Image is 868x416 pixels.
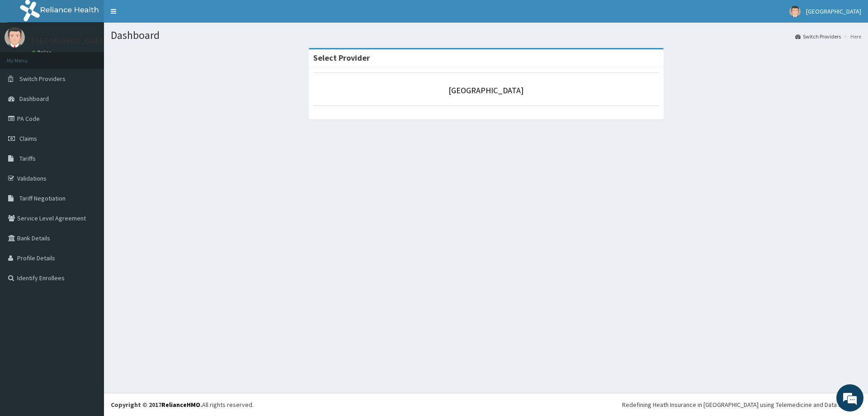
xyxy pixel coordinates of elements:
[789,6,801,17] img: User Image
[19,75,66,83] span: Switch Providers
[19,134,37,143] span: Claims
[104,393,868,416] footer: All rights reserved.
[161,401,200,409] a: RelianceHMO
[19,95,49,103] span: Dashboard
[448,85,524,96] a: [GEOGRAPHIC_DATA]
[111,401,202,409] strong: Copyright © 2017 .
[622,400,861,409] div: Redefining Heath Insurance in [GEOGRAPHIC_DATA] using Telemedicine and Data Science!
[111,29,861,41] h1: Dashboard
[32,37,106,45] p: [GEOGRAPHIC_DATA]
[795,33,841,40] a: Switch Providers
[32,49,53,56] a: Online
[806,7,861,15] span: [GEOGRAPHIC_DATA]
[19,194,66,202] span: Tariff Negotiation
[5,27,25,48] img: User Image
[313,53,370,63] strong: Select Provider
[842,33,861,40] li: Here
[19,154,36,163] span: Tariffs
